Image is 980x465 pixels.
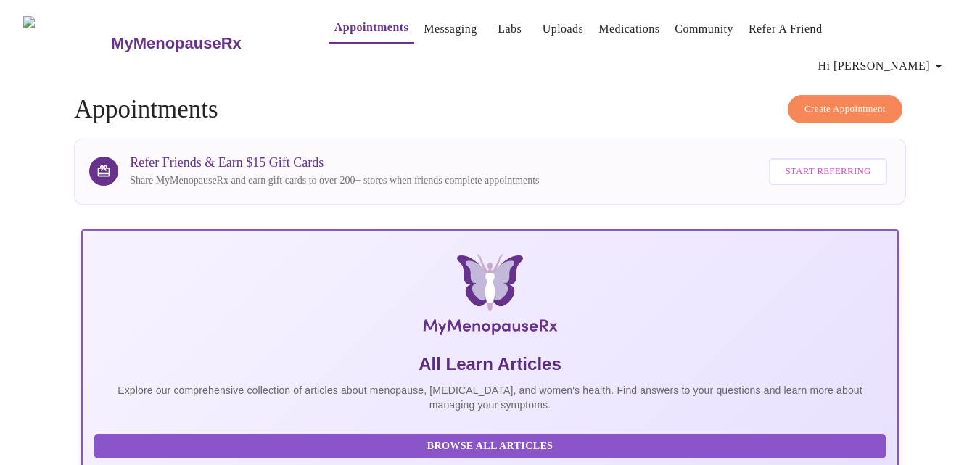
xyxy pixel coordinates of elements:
[498,19,522,39] a: Labs
[818,56,947,76] span: Hi [PERSON_NAME]
[130,155,539,170] h3: Refer Friends & Earn $15 Gift Cards
[109,437,871,456] span: Browse All Articles
[593,15,665,44] button: Medications
[769,158,886,185] button: Start Referring
[812,52,953,81] button: Hi [PERSON_NAME]
[788,95,902,123] button: Create Appointment
[598,19,659,39] a: Medications
[765,151,890,192] a: Start Referring
[487,15,533,44] button: Labs
[743,15,828,44] button: Refer a Friend
[675,19,733,39] a: Community
[804,101,886,118] span: Create Appointment
[418,15,482,44] button: Messaging
[785,163,870,180] span: Start Referring
[74,95,906,124] h4: Appointments
[749,19,823,39] a: Refer a Friend
[94,434,886,459] button: Browse All Articles
[543,19,584,39] a: Uploads
[23,16,110,70] img: MyMenopauseRx Logo
[217,254,762,341] img: MyMenopauseRx Logo
[329,13,414,44] button: Appointments
[669,15,739,44] button: Community
[130,173,539,188] p: Share MyMenopauseRx and earn gift cards to over 200+ stores when friends complete appointments
[111,34,242,53] h3: MyMenopauseRx
[94,383,886,412] p: Explore our comprehensive collection of articles about menopause, [MEDICAL_DATA], and women's hea...
[110,18,300,69] a: MyMenopauseRx
[424,19,477,39] a: Messaging
[537,15,590,44] button: Uploads
[334,17,408,38] a: Appointments
[94,439,889,451] a: Browse All Articles
[94,353,886,376] h5: All Learn Articles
